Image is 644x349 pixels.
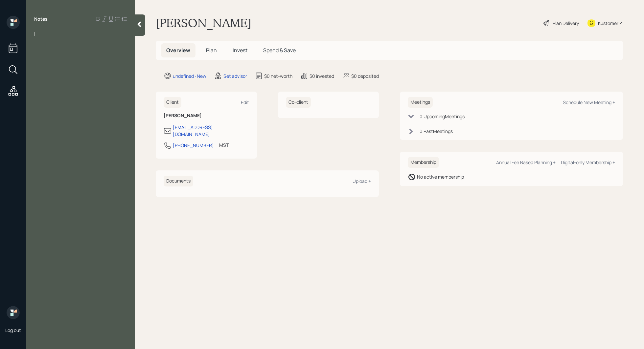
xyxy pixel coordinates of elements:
[563,99,615,105] div: Schedule New Meeting +
[173,73,206,79] div: undefined · New
[420,128,453,135] div: 0 Past Meeting s
[353,178,371,184] div: Upload +
[156,16,251,30] h1: [PERSON_NAME]
[173,142,214,149] div: [PHONE_NUMBER]
[408,97,433,108] h6: Meetings
[5,327,21,333] div: Log out
[219,142,229,148] div: MST
[164,176,193,186] h6: Documents
[7,306,20,319] img: retirable_logo.png
[496,159,556,165] div: Annual Fee Based Planning +
[420,113,465,120] div: 0 Upcoming Meeting s
[351,73,379,79] div: $0 deposited
[173,124,249,138] div: [EMAIL_ADDRESS][DOMAIN_NAME]
[286,97,311,108] h6: Co-client
[408,157,439,168] h6: Membership
[263,47,296,54] span: Spend & Save
[34,16,48,22] label: Notes
[166,47,190,54] span: Overview
[34,30,35,37] span: l
[598,20,618,27] div: Kustomer
[233,47,247,54] span: Invest
[164,97,181,108] h6: Client
[223,73,247,79] div: Set advisor
[206,47,217,54] span: Plan
[164,113,249,119] h6: [PERSON_NAME]
[264,73,292,79] div: $0 net-worth
[310,73,334,79] div: $0 invested
[241,99,249,105] div: Edit
[553,20,579,27] div: Plan Delivery
[417,173,464,180] div: No active membership
[561,159,615,165] div: Digital-only Membership +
